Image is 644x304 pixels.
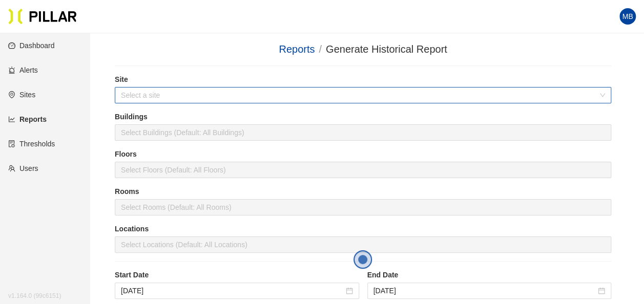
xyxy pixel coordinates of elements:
a: teamUsers [8,164,38,172]
label: Site [115,74,611,85]
button: Open the dialog [354,250,372,269]
span: MB [622,8,633,25]
input: Sep 5, 2025 [121,285,344,296]
label: Buildings [115,112,611,122]
a: alertAlerts [8,66,38,74]
label: Locations [115,224,611,234]
span: / [319,44,322,55]
label: Start Date [115,270,359,280]
a: environmentSites [8,91,35,99]
span: Generate Historical Report [326,44,447,55]
a: Reports [279,44,315,55]
label: End Date [367,270,612,280]
input: Sep 12, 2025 [373,285,596,296]
label: Floors [115,149,611,160]
label: Rooms [115,186,611,197]
a: exceptionThresholds [8,140,55,148]
a: dashboardDashboard [8,41,55,50]
img: Pillar Technologies [8,8,77,25]
a: line-chartReports [8,115,47,123]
